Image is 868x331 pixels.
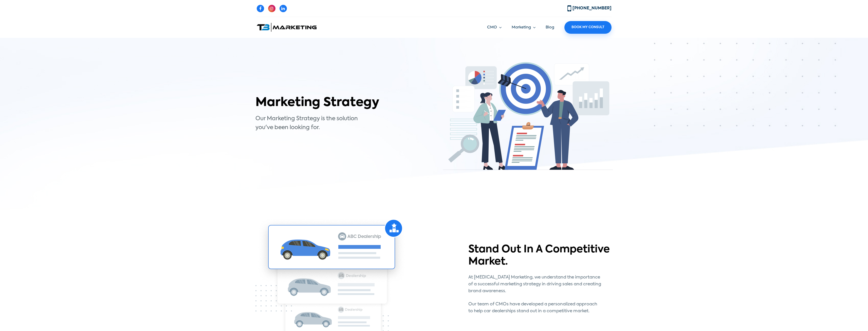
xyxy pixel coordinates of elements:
[564,21,612,34] a: Book My Consult
[546,25,554,29] a: Blog
[257,23,317,32] img: T3 Marketing
[255,96,430,110] h1: Marketing Strategy
[468,274,602,295] p: At [MEDICAL_DATA] Marketing, we understand the importance of a successful marketing strategy in d...
[443,62,613,170] img: targeted-campaign
[468,243,613,268] h2: Stand Out In A Competitive Market.
[255,114,376,132] p: Our Marketing Strategy is the solution you've been looking for.
[512,25,535,30] a: Marketing
[487,25,502,30] a: CMO
[567,6,612,10] a: [PHONE_NUMBER]
[468,301,602,315] p: Our team of CMOs have developed a personalized approach to help car dealerships stand out in a co...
